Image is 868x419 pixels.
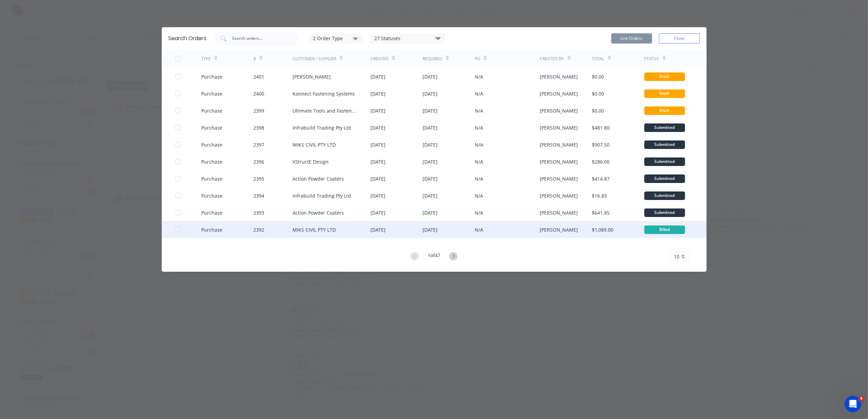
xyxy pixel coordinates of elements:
[253,56,256,62] div: #
[370,56,389,62] div: Created
[592,192,607,199] div: $16.83
[293,209,344,216] div: Action Powder Coaters
[644,191,685,200] div: Submitted
[540,107,578,114] div: [PERSON_NAME]
[540,141,578,148] div: [PERSON_NAME]
[370,158,385,165] div: [DATE]
[313,35,359,42] div: 2 Order Type
[293,192,351,199] div: Infrabuild Trading Pty Ltd
[423,175,438,182] div: [DATE]
[592,107,604,114] div: $0.00
[475,73,483,80] div: N/A
[293,124,351,131] div: Infrabuild Trading Pty Ltd
[169,34,207,43] div: Search Orders
[201,90,222,97] div: Purchase
[592,56,604,62] div: Total
[475,107,483,114] div: N/A
[370,124,385,131] div: [DATE]
[253,90,264,97] div: 2400
[845,396,861,412] iframe: Intercom live chat
[423,124,438,131] div: [DATE]
[293,107,357,114] div: Ultimate Tools and Fasteners Pty Ltd
[423,73,438,80] div: [DATE]
[423,56,442,62] div: Required
[253,209,264,216] div: 2393
[540,124,578,131] div: [PERSON_NAME]
[253,107,264,114] div: 2399
[253,141,264,148] div: 2397
[232,35,288,42] input: Search orders...
[592,226,614,233] div: $1,089.00
[293,141,336,148] div: MIKS CIVIL PTY LTD
[370,107,385,114] div: [DATE]
[293,226,336,233] div: MIKS CIVIL PTY LTD
[475,124,483,131] div: N/A
[611,33,652,44] button: Link Orders
[201,56,211,62] div: TYPE
[201,175,222,182] div: Purchase
[370,73,385,80] div: [DATE]
[201,73,222,80] div: Purchase
[592,90,604,97] div: $0.00
[540,73,578,80] div: [PERSON_NAME]
[644,174,685,183] div: Submitted
[293,158,329,165] div: XStructE Design
[540,158,578,165] div: [PERSON_NAME]
[592,124,610,131] div: $481.80
[540,192,578,199] div: [PERSON_NAME]
[253,158,264,165] div: 2396
[253,124,264,131] div: 2398
[592,141,610,148] div: $907.50
[592,73,604,80] div: $0.00
[540,226,578,233] div: [PERSON_NAME]
[475,175,483,182] div: N/A
[423,158,438,165] div: [DATE]
[644,157,685,166] div: Submitted
[592,209,610,216] div: $641.85
[423,226,438,233] div: [DATE]
[201,107,222,114] div: Purchase
[428,252,440,262] div: 1 of 47
[475,90,483,97] div: N/A
[644,140,685,149] div: Submitted
[540,56,564,62] div: Created By
[423,141,438,148] div: [DATE]
[370,192,385,199] div: [DATE]
[253,175,264,182] div: 2395
[859,396,864,401] span: 6
[540,90,578,97] div: [PERSON_NAME]
[253,226,264,233] div: 2392
[644,208,685,217] div: Submitted
[659,33,700,44] button: Close
[201,226,222,233] div: Purchase
[201,158,222,165] div: Purchase
[644,56,659,62] div: Status
[370,141,385,148] div: [DATE]
[293,90,355,97] div: Konnect Fastening Systems
[592,158,610,165] div: $286.00
[253,192,264,199] div: 2394
[370,209,385,216] div: [DATE]
[475,56,480,62] div: PO
[293,73,331,80] div: [PERSON_NAME]
[644,89,685,98] div: Draft
[370,90,385,97] div: [DATE]
[201,209,222,216] div: Purchase
[674,253,680,260] span: 10
[423,192,438,199] div: [DATE]
[423,107,438,114] div: [DATE]
[423,209,438,216] div: [DATE]
[475,141,483,148] div: N/A
[423,90,438,97] div: [DATE]
[540,209,578,216] div: [PERSON_NAME]
[540,175,578,182] div: [PERSON_NAME]
[293,56,336,62] div: Customer / Supplier
[644,225,685,234] div: Billed
[201,124,222,131] div: Purchase
[475,192,483,199] div: N/A
[370,35,445,42] div: 27 Statuses
[253,73,264,80] div: 2401
[201,192,222,199] div: Purchase
[644,106,685,115] div: Draft
[370,175,385,182] div: [DATE]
